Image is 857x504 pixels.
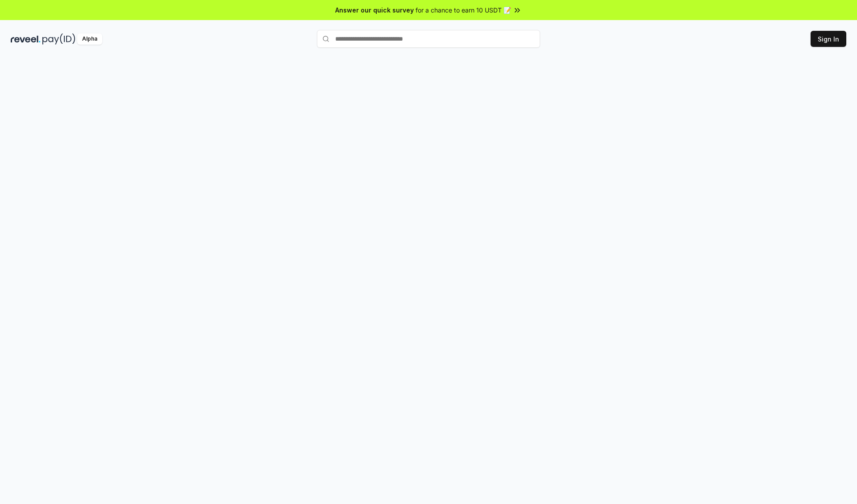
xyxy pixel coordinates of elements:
span: for a chance to earn 10 USDT 📝 [416,5,511,15]
span: Answer our quick survey [335,5,414,15]
div: Alpha [77,33,102,45]
img: pay_id [42,33,75,45]
img: reveel_dark [11,33,41,45]
button: Sign In [811,31,846,47]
